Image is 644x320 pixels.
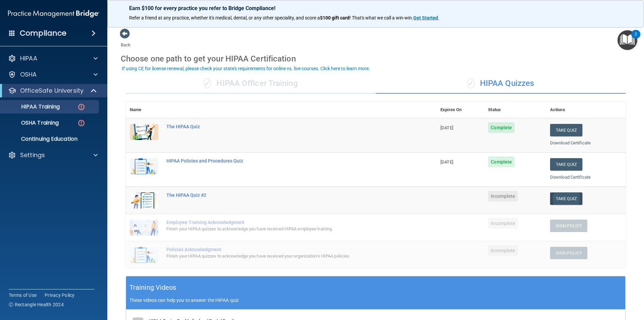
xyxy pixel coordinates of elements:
[129,5,622,11] p: Earn $100 for every practice you refer to Bridge Compliance!
[20,87,84,95] p: OfficeSafe University
[121,34,130,47] a: Back
[122,66,370,71] div: If using CE for license renewal, please check your state's requirements for online vs. live cours...
[488,122,515,133] span: Complete
[77,103,86,111] img: danger-circle.6113f641.png
[20,29,66,38] h4: Compliance
[8,151,98,159] a: Settings
[436,102,484,118] th: Expires On
[126,74,376,94] div: HIPAA Officer Training
[550,158,582,171] button: Take Quiz
[9,292,37,299] a: Terms of Use
[166,225,403,233] div: Finish your HIPAA quizzes to acknowledge you have received HIPAA employee training.
[440,159,453,165] span: [DATE]
[8,7,99,20] img: PMB logo
[413,15,438,20] strong: Get Started
[550,220,587,232] button: Sign Policy
[550,124,582,136] button: Take Quiz
[4,136,96,142] p: Continuing Education
[488,245,518,256] span: Incomplete
[166,124,403,129] div: The HIPAA Quiz
[484,102,546,118] th: Status
[546,102,626,118] th: Actions
[20,71,37,79] p: OSHA
[204,78,211,88] span: ✓
[166,158,403,164] div: HIPAA Policies and Procedures Quiz
[413,15,439,20] a: Get Started
[4,120,59,126] p: OSHA Training
[4,103,60,110] p: HIPAA Training
[129,282,176,293] h5: Training Videos
[550,140,591,145] a: Download Certificate
[440,125,453,130] span: [DATE]
[129,298,622,303] p: These videos can help you to answer the HIPAA quiz
[488,156,515,167] span: Complete
[121,65,371,72] button: If using CE for license renewal, please check your state's requirements for online vs. live cours...
[350,15,413,20] span: ! That's what we call a win-win.
[129,15,320,20] span: Refer a friend at any practice, whether it's medical, dental, or any other speciality, and score a
[166,192,403,198] div: The HIPAA Quiz #2
[166,247,403,252] div: Policies Acknowledgment
[488,191,518,201] span: Incomplete
[166,252,403,260] div: Finish your HIPAA quizzes to acknowledge you have received your organization’s HIPAA policies.
[166,220,403,225] div: Employee Training Acknowledgment
[467,78,475,88] span: ✓
[20,54,37,62] p: HIPAA
[121,49,631,68] div: Choose one path to get your HIPAA Certification
[8,71,98,79] a: OSHA
[8,54,98,62] a: HIPAA
[9,301,64,308] span: Ⓒ Rectangle Health 2024
[550,247,587,259] button: Sign Policy
[635,34,637,43] div: 2
[320,15,350,20] strong: $100 gift card
[550,192,582,205] button: Take Quiz
[126,102,162,118] th: Name
[45,292,75,299] a: Privacy Policy
[8,87,97,95] a: OfficeSafe University
[77,119,86,127] img: danger-circle.6113f641.png
[618,30,637,50] button: Open Resource Center, 2 new notifications
[550,175,591,180] a: Download Certificate
[488,218,518,229] span: Incomplete
[20,151,45,159] p: Settings
[376,74,626,94] div: HIPAA Quizzes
